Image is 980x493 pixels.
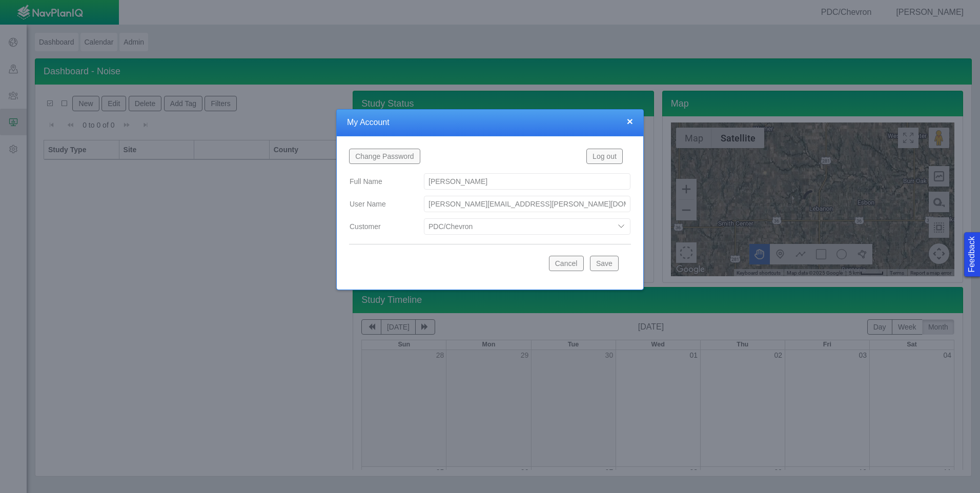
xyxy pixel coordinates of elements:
h4: My Account [347,117,633,128]
button: Cancel [549,256,584,271]
button: Save [590,256,619,271]
button: close [627,116,633,127]
label: Full Name [341,172,416,191]
button: Change Password [349,149,420,164]
label: User Name [341,195,416,213]
label: Customer [341,217,416,236]
button: Log out [586,149,623,164]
